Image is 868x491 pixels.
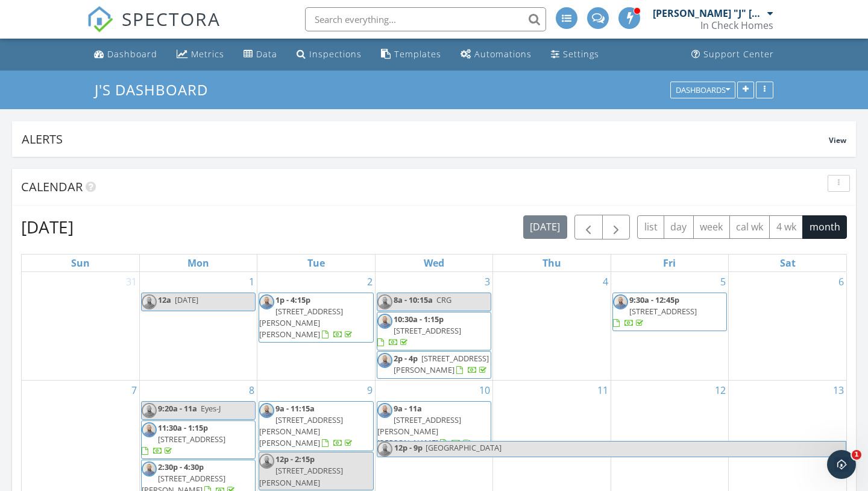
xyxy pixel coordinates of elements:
div: Inspections [309,48,362,60]
a: Go to September 2, 2025 [365,272,375,291]
a: Go to September 4, 2025 [600,272,611,291]
img: 2017_headshotjbni.jpg [377,314,392,329]
a: Monday [185,255,212,271]
span: [STREET_ADDRESS] [158,434,225,445]
img: 2017_headshotjbni.jpg [613,294,628,309]
a: Wednesday [421,255,447,271]
span: Eyes-J [201,403,221,414]
a: Inspections [292,43,366,66]
div: Alerts [22,131,829,147]
a: Go to September 11, 2025 [595,381,611,400]
span: [STREET_ADDRESS] [394,325,461,336]
div: Settings [563,48,599,60]
a: Go to September 9, 2025 [365,381,375,400]
button: [DATE] [523,215,567,239]
h2: [DATE] [21,215,74,239]
a: 9a - 11:15a [STREET_ADDRESS][PERSON_NAME][PERSON_NAME] [259,403,354,449]
a: 9:30a - 12:45p [STREET_ADDRESS] [613,294,697,328]
span: 12a [158,294,171,305]
span: 9:30a - 12:45p [629,294,679,305]
div: Automations [474,48,532,60]
td: Go to August 31, 2025 [22,272,139,380]
img: 2017_headshotjbni.jpg [142,294,157,309]
div: Metrics [191,48,224,60]
span: 2:30p - 4:30p [158,461,204,472]
img: 2017_headshotjbni.jpg [377,353,392,368]
button: Previous month [574,215,603,239]
img: 2017_headshotjbni.jpg [142,403,157,418]
button: 4 wk [769,215,803,239]
span: [STREET_ADDRESS][PERSON_NAME][PERSON_NAME] [377,414,461,448]
button: month [802,215,847,239]
span: SPECTORA [122,6,221,31]
a: 10:30a - 1:15p [STREET_ADDRESS] [377,314,461,347]
a: 1p - 4:15p [STREET_ADDRESS][PERSON_NAME][PERSON_NAME] [259,293,373,343]
span: View [829,135,846,145]
a: 11:30a - 1:15p [STREET_ADDRESS] [141,420,256,460]
button: day [664,215,694,239]
span: 2p - 4p [394,353,418,364]
img: 2017_headshotjbni.jpg [377,294,392,309]
span: [STREET_ADDRESS] [629,306,697,317]
a: Go to September 3, 2025 [482,272,492,291]
iframe: Intercom live chat [827,450,856,479]
td: Go to September 5, 2025 [611,272,728,380]
td: Go to September 2, 2025 [257,272,375,380]
a: Automations (Advanced) [456,43,536,66]
a: 11:30a - 1:15p [STREET_ADDRESS] [142,422,225,456]
a: Settings [546,43,604,66]
a: Saturday [778,255,798,271]
a: Go to September 6, 2025 [836,272,846,291]
div: Support Center [703,48,774,60]
a: 9:30a - 12:45p [STREET_ADDRESS] [612,293,727,332]
a: Friday [661,255,678,271]
div: Dashboards [676,86,730,94]
a: Thursday [540,255,564,271]
a: SPECTORA [87,16,221,42]
a: Go to September 8, 2025 [247,381,257,400]
img: 2017_headshotjbni.jpg [259,454,274,469]
td: Go to September 6, 2025 [729,272,846,380]
span: [STREET_ADDRESS][PERSON_NAME][PERSON_NAME] [259,306,343,340]
span: CRG [436,294,451,305]
span: [STREET_ADDRESS][PERSON_NAME] [394,353,489,375]
div: Dashboard [107,48,157,60]
button: Next month [602,215,631,239]
span: [DATE] [175,294,198,305]
img: The Best Home Inspection Software - Spectora [87,6,113,33]
a: Data [239,43,282,66]
span: 1 [852,450,861,460]
a: Go to September 10, 2025 [477,381,492,400]
img: 2017_headshotjbni.jpg [377,442,392,457]
span: 9:20a - 11a [158,403,197,414]
span: Calendar [21,179,83,195]
span: [STREET_ADDRESS][PERSON_NAME][PERSON_NAME] [259,414,343,448]
a: 9a - 11:15a [STREET_ADDRESS][PERSON_NAME][PERSON_NAME] [259,401,373,452]
img: 2017_headshotjbni.jpg [142,422,157,437]
a: Support Center [687,43,779,66]
a: Go to September 7, 2025 [129,381,139,400]
span: 10:30a - 1:15p [394,314,444,325]
div: [PERSON_NAME] "J" [PERSON_NAME] [653,7,764,19]
img: 2017_headshotjbni.jpg [377,403,392,418]
img: 2017_headshotjbni.jpg [259,294,274,309]
a: 2p - 4p [STREET_ADDRESS][PERSON_NAME] [377,351,491,378]
span: 12p - 2:15p [275,454,315,464]
a: Templates [376,43,446,66]
div: In Check Homes [700,19,773,31]
a: 9a - 11a [STREET_ADDRESS][PERSON_NAME][PERSON_NAME] [377,403,473,449]
span: 1p - 4:15p [275,294,310,305]
td: Go to September 1, 2025 [139,272,257,380]
div: Data [256,48,277,60]
a: Go to September 13, 2025 [831,381,846,400]
a: Tuesday [305,255,327,271]
span: 11:30a - 1:15p [158,422,208,433]
a: 2p - 4p [STREET_ADDRESS][PERSON_NAME] [394,353,489,375]
span: 8a - 10:15a [394,294,433,305]
span: 12p - 9p [394,442,423,457]
input: Search everything... [305,7,546,31]
span: 9a - 11:15a [275,403,315,414]
a: J's Dashboard [95,80,218,100]
span: [STREET_ADDRESS][PERSON_NAME] [259,465,343,487]
button: list [637,215,664,239]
